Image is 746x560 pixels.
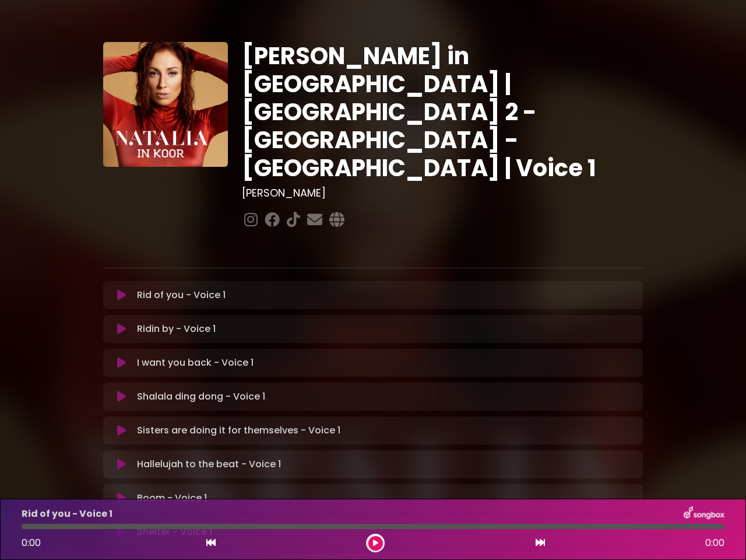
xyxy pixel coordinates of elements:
[137,491,207,505] p: Boom - Voice 1
[137,457,281,471] p: Hallelujah to the beat - Voice 1
[242,42,643,182] h1: [PERSON_NAME] in [GEOGRAPHIC_DATA] | [GEOGRAPHIC_DATA] 2 - [GEOGRAPHIC_DATA] - [GEOGRAPHIC_DATA] ...
[103,42,228,167] img: YTVS25JmS9CLUqXqkEhs
[137,288,226,302] p: Rid of you - Voice 1
[137,390,265,404] p: Shalala ding dong - Voice 1
[242,187,643,199] h3: [PERSON_NAME]
[137,423,340,437] p: Sisters are doing it for themselves - Voice 1
[22,536,41,549] span: 0:00
[137,356,254,370] p: I want you back - Voice 1
[22,507,112,521] p: Rid of you - Voice 1
[137,322,216,336] p: Ridin by - Voice 1
[705,536,724,550] span: 0:00
[684,506,724,521] img: songbox-logo-white.png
